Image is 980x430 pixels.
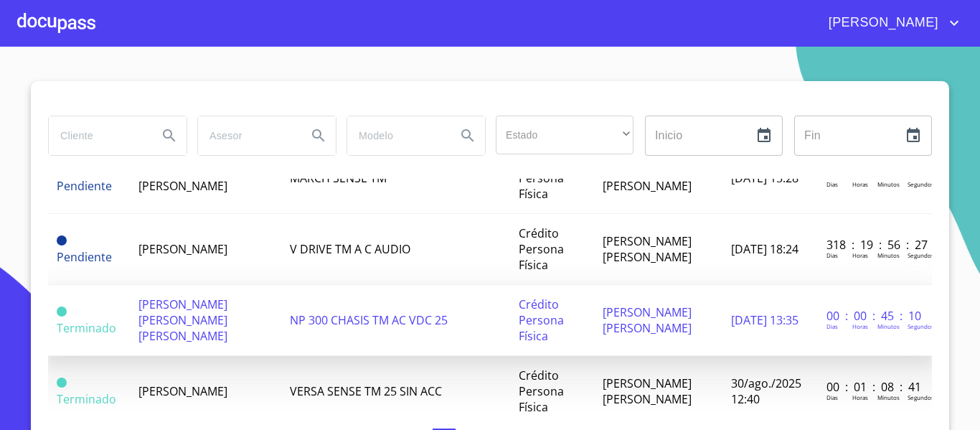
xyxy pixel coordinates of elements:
[852,180,868,188] p: Horas
[152,118,187,153] button: Search
[451,118,485,153] button: Search
[877,251,900,259] p: Minutos
[138,241,227,257] span: [PERSON_NAME]
[290,241,410,257] span: V DRIVE TM A C AUDIO
[57,307,67,317] span: Terminado
[877,180,900,188] p: Minutos
[198,116,296,155] input: search
[826,180,838,188] p: Dias
[290,312,448,328] span: NP 300 CHASIS TM AC VDC 25
[57,391,116,407] span: Terminado
[908,180,934,188] p: Segundos
[519,368,564,415] span: Crédito Persona Física
[519,225,564,273] span: Crédito Persona Física
[852,322,868,330] p: Horas
[57,378,67,388] span: Terminado
[852,393,868,401] p: Horas
[57,249,112,265] span: Pendiente
[731,375,801,407] span: 30/ago./2025 12:40
[908,251,934,259] p: Segundos
[603,304,692,336] span: [PERSON_NAME] [PERSON_NAME]
[138,383,227,399] span: [PERSON_NAME]
[603,375,692,407] span: [PERSON_NAME] [PERSON_NAME]
[826,251,838,259] p: Dias
[290,383,442,399] span: VERSA SENSE TM 25 SIN ACC
[57,320,116,336] span: Terminado
[818,11,946,34] span: [PERSON_NAME]
[603,233,692,265] span: [PERSON_NAME] [PERSON_NAME]
[852,251,868,259] p: Horas
[731,241,798,257] span: [DATE] 18:24
[908,322,934,330] p: Segundos
[877,393,900,401] p: Minutos
[826,322,838,330] p: Dias
[818,11,963,34] button: account of current user
[138,296,227,344] span: [PERSON_NAME] [PERSON_NAME] [PERSON_NAME]
[731,312,798,328] span: [DATE] 13:35
[826,393,838,401] p: Dias
[519,296,564,344] span: Crédito Persona Física
[347,116,445,155] input: search
[496,116,633,154] div: ​
[908,393,934,401] p: Segundos
[301,118,336,153] button: Search
[826,308,923,324] p: 00 : 00 : 45 : 10
[826,379,923,395] p: 00 : 01 : 08 : 41
[49,116,146,155] input: search
[826,237,923,253] p: 318 : 19 : 56 : 27
[57,235,67,246] span: Pendiente
[57,178,112,194] span: Pendiente
[877,322,900,330] p: Minutos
